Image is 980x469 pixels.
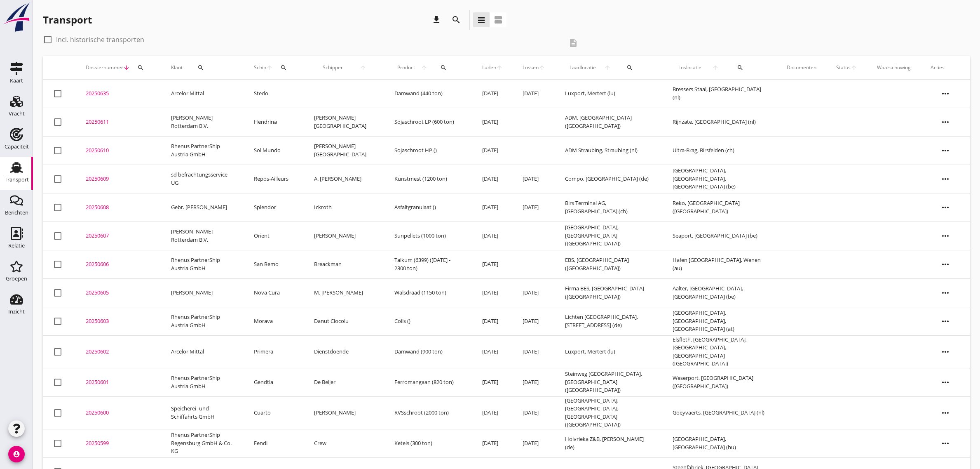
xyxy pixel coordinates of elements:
[418,64,430,71] i: arrow_upward
[663,165,777,193] td: [GEOGRAPHIC_DATA], [GEOGRAPHIC_DATA], [GEOGRAPHIC_DATA] (be)
[934,224,957,247] i: more_horiz
[8,309,25,314] div: Inzicht
[304,429,384,457] td: Crew
[934,340,957,363] i: more_horiz
[161,307,244,335] td: Rhenus PartnerShip Austria GmbH
[555,136,663,165] td: ADM Straubing, Straubing (nl)
[123,64,130,71] i: arrow_downward
[472,165,513,193] td: [DATE]
[555,193,663,222] td: Birs Terminal AG, [GEOGRAPHIC_DATA] (ch)
[280,64,287,71] i: search
[555,80,663,108] td: Luxport, Mertert (lu)
[86,260,151,269] div: 20250606
[555,307,663,335] td: Lichten [GEOGRAPHIC_DATA], [STREET_ADDRESS] (de)
[555,429,663,457] td: Holvrieka Z&B, [PERSON_NAME] (de)
[384,335,472,368] td: Damwand (900 ton)
[934,281,957,304] i: more_horiz
[539,64,545,71] i: arrow_upward
[5,177,29,182] div: Transport
[931,64,960,71] div: Acties
[472,307,513,335] td: [DATE]
[851,64,857,71] i: arrow_upward
[565,64,600,71] span: Laadlocatie
[86,232,151,240] div: 20250607
[472,250,513,278] td: [DATE]
[161,278,244,307] td: [PERSON_NAME]
[161,335,244,368] td: Arcelor Mittal
[171,58,234,78] div: Klant
[5,144,29,149] div: Capaciteit
[244,136,304,165] td: Sol Mundo
[161,396,244,429] td: Speicherei- und Schiffahrts GmbH
[476,15,486,25] i: view_headline
[384,396,472,429] td: RVSschroot (2000 ton)
[472,136,513,165] td: [DATE]
[555,368,663,396] td: Steinweg [GEOGRAPHIC_DATA], [GEOGRAPHIC_DATA] ([GEOGRAPHIC_DATA])
[513,193,555,222] td: [DATE]
[244,307,304,335] td: Morava
[663,307,777,335] td: [GEOGRAPHIC_DATA], [GEOGRAPHIC_DATA], [GEOGRAPHIC_DATA] (at)
[472,80,513,108] td: [DATE]
[5,210,28,215] div: Berichten
[161,80,244,108] td: Arcelor Mittal
[384,222,472,250] td: Sunpellets (1000 ton)
[663,108,777,136] td: Rijnzate, [GEOGRAPHIC_DATA] (nl)
[161,165,244,193] td: sd befrachtungsservice UG
[137,64,144,71] i: search
[555,222,663,250] td: [GEOGRAPHIC_DATA], [GEOGRAPHIC_DATA] ([GEOGRAPHIC_DATA])
[384,307,472,335] td: Coils ()
[513,80,555,108] td: [DATE]
[161,250,244,278] td: Rhenus PartnerShip Austria GmbH
[2,2,31,33] img: logo-small.a267ee39.svg
[86,439,151,448] div: 20250599
[384,278,472,307] td: Walsdraad (1150 ton)
[787,64,816,71] div: Documenten
[86,118,151,126] div: 20250611
[934,167,957,191] i: more_horiz
[555,335,663,368] td: Luxport, Mertert (lu)
[8,446,25,462] i: account_circle
[934,82,957,105] i: more_horiz
[555,278,663,307] td: Firma BES, [GEOGRAPHIC_DATA] ([GEOGRAPHIC_DATA])
[161,108,244,136] td: [PERSON_NAME] Rotterdam B.V.
[555,165,663,193] td: Compo, [GEOGRAPHIC_DATA] (de)
[244,80,304,108] td: Stedo
[523,64,539,71] span: Lossen
[161,222,244,250] td: [PERSON_NAME] Rotterdam B.V.
[86,64,123,71] span: Dossiernummer
[663,396,777,429] td: Goeyvaerts, [GEOGRAPHIC_DATA] (nl)
[472,193,513,222] td: [DATE]
[513,307,555,335] td: [DATE]
[266,64,273,71] i: arrow_upward
[663,136,777,165] td: Ultra-Brag, Birsfelden (ch)
[161,193,244,222] td: Gebr. [PERSON_NAME]
[877,64,911,71] div: Waarschuwing
[86,146,151,155] div: 20250610
[304,278,384,307] td: M. [PERSON_NAME]
[663,193,777,222] td: Reko, [GEOGRAPHIC_DATA] ([GEOGRAPHIC_DATA])
[555,396,663,429] td: [GEOGRAPHIC_DATA], [GEOGRAPHIC_DATA], [GEOGRAPHIC_DATA] ([GEOGRAPHIC_DATA])
[244,368,304,396] td: Gendtia
[555,108,663,136] td: ADM, [GEOGRAPHIC_DATA] ([GEOGRAPHIC_DATA])
[663,278,777,307] td: Aalter, [GEOGRAPHIC_DATA], [GEOGRAPHIC_DATA] (be)
[384,165,472,193] td: Kunstmest (1200 ton)
[304,368,384,396] td: De Beijer
[513,165,555,193] td: [DATE]
[934,139,957,162] i: more_horiz
[737,64,743,71] i: search
[304,396,384,429] td: [PERSON_NAME]
[673,64,706,71] span: Loslocatie
[86,203,151,212] div: 20250608
[663,80,777,108] td: Bressers Staal, [GEOGRAPHIC_DATA] (nl)
[244,193,304,222] td: Splendor
[161,368,244,396] td: Rhenus PartnerShip Austria GmbH
[707,64,724,71] i: arrow_upward
[663,222,777,250] td: Seaport, [GEOGRAPHIC_DATA] (be)
[244,335,304,368] td: Primera
[472,278,513,307] td: [DATE]
[244,165,304,193] td: Repos-Ailleurs
[384,250,472,278] td: Talkum (6399) ([DATE] - 2300 ton)
[626,64,633,71] i: search
[482,64,496,71] span: Laden
[304,307,384,335] td: Danut Ciocolu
